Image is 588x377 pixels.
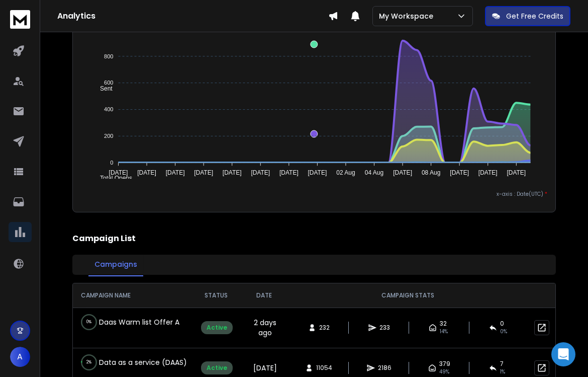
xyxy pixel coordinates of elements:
tspan: [DATE] [223,169,242,176]
p: My Workspace [379,11,437,21]
tspan: [DATE] [251,169,270,176]
tspan: 1000 [101,27,113,33]
tspan: [DATE] [393,169,412,176]
span: 0 % [500,328,507,336]
button: A [10,347,30,367]
p: Get Free Credits [506,11,563,21]
tspan: [DATE] [279,169,299,176]
span: 0 [500,320,504,328]
span: 1 % [500,368,505,376]
td: 2 days ago [239,308,289,348]
img: logo [10,10,30,29]
tspan: 600 [104,80,113,86]
tspan: [DATE] [109,169,128,176]
td: Daas Warm list Offer A [73,308,193,336]
span: Total Opens [92,175,132,182]
button: Campaigns [88,253,143,276]
tspan: [DATE] [166,169,185,176]
span: 379 [439,360,450,368]
tspan: 200 [104,133,113,139]
span: 32 [440,320,447,328]
tspan: 08 Aug [422,169,440,176]
tspan: [DATE] [478,169,498,176]
div: Active [201,361,233,374]
span: 14 % [440,328,448,336]
h2: Campaign List [72,233,556,245]
tspan: [DATE] [194,169,213,176]
div: Active [201,321,233,334]
span: 11054 [316,364,332,372]
th: CAMPAIGN STATS [289,283,526,308]
p: x-axis : Date(UTC) [81,190,547,198]
span: 2186 [378,364,391,372]
tspan: [DATE] [450,169,469,176]
span: 7 [500,360,504,368]
tspan: 02 Aug [336,169,355,176]
h1: Analytics [57,10,328,22]
tspan: 400 [104,106,113,112]
p: 2 % [86,357,91,367]
tspan: [DATE] [507,169,526,176]
span: 232 [319,324,330,332]
tspan: 0 [111,160,114,166]
div: Open Intercom Messenger [551,342,575,366]
th: CAMPAIGN NAME [73,283,193,308]
tspan: [DATE] [137,169,156,176]
tspan: 800 [104,53,113,59]
tspan: [DATE] [308,169,327,176]
tspan: 04 Aug [365,169,383,176]
th: DATE [239,283,289,308]
button: Get Free Credits [485,6,570,26]
span: 49 % [439,368,449,376]
p: 0 % [86,317,91,327]
span: Sent [92,85,113,92]
td: Data as a service (DAAS) [73,348,193,376]
span: 233 [379,324,390,332]
th: STATUS [193,283,239,308]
